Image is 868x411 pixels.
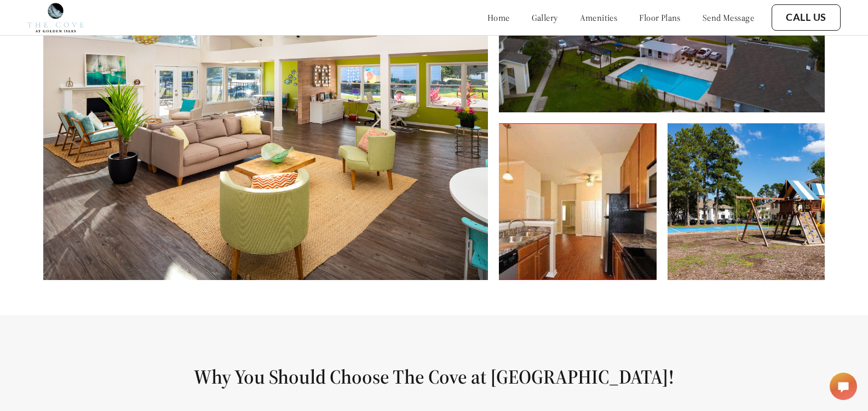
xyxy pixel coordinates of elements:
[487,12,510,23] a: home
[532,12,558,23] a: gallery
[580,12,618,23] a: amenities
[26,364,842,389] h1: Why You Should Choose The Cove at [GEOGRAPHIC_DATA]!
[786,12,826,24] a: Call Us
[772,4,841,31] button: Call Us
[668,123,825,280] img: Kids Playground and Recreation Area
[703,12,754,23] a: send message
[27,3,84,32] img: cove_at_golden_isles_logo.png
[639,12,681,23] a: floor plans
[499,123,656,280] img: Kitchen with High Ceilings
